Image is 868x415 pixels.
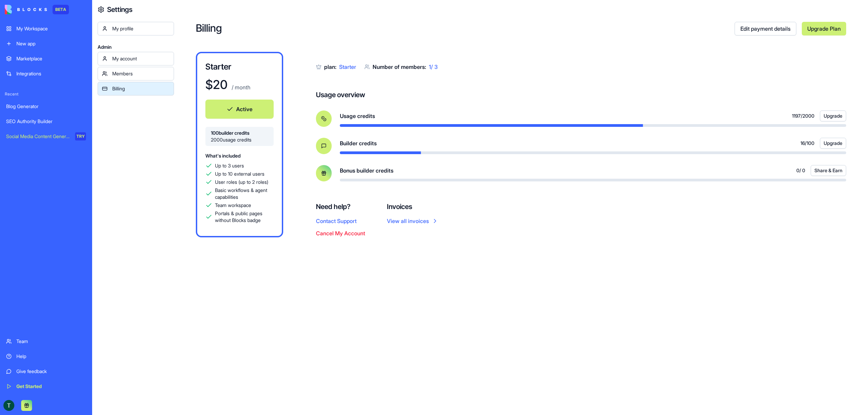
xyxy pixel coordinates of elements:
span: Bonus builder credits [340,166,393,175]
a: Blog Generator [2,100,90,113]
button: Cancel My Account [316,229,365,237]
span: Admin [98,44,174,50]
a: SEO Authority Builder [2,115,90,128]
div: Help [16,353,86,360]
button: Upgrade [820,110,846,121]
div: Social Media Content Generator [6,133,70,140]
div: Billing [112,85,170,92]
div: Team [16,338,86,345]
a: Marketplace [2,52,90,65]
img: logo [5,5,47,14]
a: Edit payment details [735,22,796,35]
span: Basic workflows & agent capabilities [215,187,274,201]
a: New app [2,37,90,50]
a: Starter$20 / monthActive100builder credits2000usage creditsWhat's includedUp to 3 usersUp to 10 e... [196,52,283,237]
h2: Billing [196,22,735,35]
div: SEO Authority Builder [6,118,86,125]
div: Blog Generator [6,103,86,110]
a: Members [98,67,174,80]
span: Portals & public pages without Blocks badge [215,210,274,224]
span: Usage credits [340,112,375,120]
a: Billing [98,82,174,95]
span: 1197 / 2000 [792,113,814,119]
button: Share & Earn [811,165,846,176]
div: My profile [112,25,170,32]
span: Team workspace [215,202,251,209]
div: Give feedback [16,368,86,375]
span: What's included [205,153,241,159]
a: Upgrade Plan [802,22,846,35]
h3: Starter [205,61,274,72]
span: 1 / 3 [429,63,438,70]
span: Up to 10 external users [215,171,264,177]
img: ACg8ocKr-FuyXX6OhFMe-xkgB64w6KLXe8eXLlH0TyzbprXPLifrSQ=s96-c [3,400,14,411]
span: User roles (up to 2 roles) [215,179,268,186]
h1: $ 20 [205,78,228,91]
div: TRY [75,132,86,140]
div: New app [16,40,86,47]
span: Builder credits [340,139,377,147]
a: My account [98,52,174,65]
span: 2000 usage credits [211,136,268,143]
div: My account [112,55,170,62]
a: View all invoices [387,217,438,225]
p: / month [230,83,250,91]
span: 100 builder credits [211,130,268,136]
span: Recent [2,91,90,97]
span: Number of members: [373,63,426,70]
div: My Workspace [16,25,86,32]
div: Members [112,70,170,77]
h4: Invoices [387,202,438,211]
a: Team [2,335,90,348]
a: Social Media Content GeneratorTRY [2,130,90,143]
a: Help [2,350,90,363]
h4: Need help? [316,202,365,211]
button: Active [205,100,274,119]
span: Up to 3 users [215,162,244,169]
h4: Usage overview [316,90,365,100]
a: BETA [5,5,69,14]
span: 0 / 0 [796,167,805,174]
a: Get Started [2,380,90,393]
a: Integrations [2,67,90,80]
span: plan: [324,63,336,70]
a: My profile [98,22,174,35]
a: My Workspace [2,22,90,35]
div: BETA [53,5,69,14]
h4: Settings [107,5,132,14]
span: 16 / 100 [800,140,814,147]
a: Give feedback [2,365,90,378]
button: Contact Support [316,217,357,225]
button: Upgrade [820,138,846,149]
div: Get Started [16,383,86,390]
div: Integrations [16,70,86,77]
span: Starter [339,63,356,70]
div: Marketplace [16,55,86,62]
